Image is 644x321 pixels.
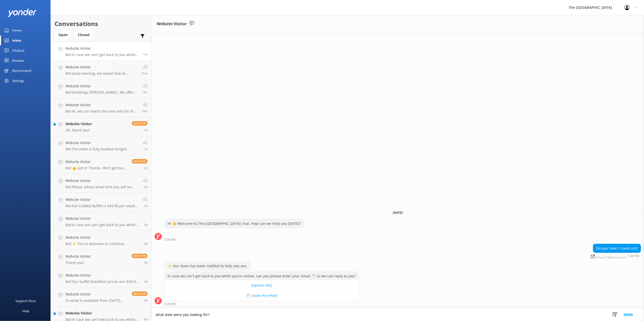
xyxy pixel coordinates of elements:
[12,76,24,86] div: Settings
[8,9,37,17] img: yonder-white-logo.png
[65,298,128,303] p: So what is available from [DATE] until [DATE] then
[12,25,21,35] div: Home
[51,269,151,288] a: Website VisitorBot:Our buffet breakfast prices are: $34.90 per adult for cooked, $24.90 per adult...
[164,238,304,241] div: Aug 24 2025 07:29pm (UTC +12:00) Pacific/Auckland
[164,238,176,241] strong: 7:29 PM
[51,79,151,98] a: Website VisitorMe:Greetings [PERSON_NAME], We offer reserved paid parking & limited paid EV charg...
[51,174,151,193] a: Website VisitorMe:Please advise what time you will be arriving2d
[51,98,151,117] a: Website VisitorMe:Hi, we can match the rate only for the Deluxe King Studio room type. if you8 wi...
[65,140,139,146] h4: Website Visitor
[591,255,626,259] span: Default Fallback Intent
[65,178,139,183] h4: Website Visitor
[51,117,151,136] a: Website VisitorOk, thank you!Reply1d
[144,128,148,132] span: Aug 23 2025 05:48pm (UTC +12:00) Pacific/Auckland
[51,42,151,61] a: Website VisitorBot:In case we can't get back to you while you're online, can you please enter you...
[65,273,140,278] h4: Website Visitor
[144,147,148,151] span: Aug 23 2025 01:02pm (UTC +12:00) Pacific/Auckland
[65,197,139,202] h4: Website Visitor
[51,250,151,269] a: Website VisitorThank you!Reply3d
[132,291,148,296] span: Reply
[157,21,187,27] h3: Website Visitor
[164,302,359,306] div: Aug 24 2025 07:29pm (UTC +12:00) Pacific/Auckland
[65,216,140,221] h4: Website Visitor
[65,166,128,170] p: Bot: 👍 Got it! Thanks. We'll get back to you as soon as we can
[65,235,140,240] h4: Website Visitor
[65,46,139,51] h4: Website Visitor
[619,308,638,321] button: Send
[55,19,148,29] h2: Conversations
[65,185,139,189] p: Me: Please advise what time you will be arriving
[51,136,151,155] a: Website VisitorMe:The Hotel is fully booked tonight ([DATE] )1d
[74,32,96,37] a: Closed
[51,61,151,79] a: Website VisitorMe:Good evening, we would love to welcome you back to Celebrate your 50th annivers...
[144,166,148,170] span: Aug 22 2025 02:03pm (UTC +12:00) Pacific/Auckland
[55,32,74,37] a: Open
[65,223,140,227] p: Bot: In case we can't get back to you while you're online, can you please enter your email 📩 so w...
[51,212,151,231] a: Website VisitorBot:In case we can't get back to you while you're online, can you please enter you...
[164,290,359,301] button: 📩 Leave my email
[65,159,128,165] h4: Website Visitor
[65,90,138,95] p: Me: Greetings [PERSON_NAME], We offer reserved paid parking & limited paid EV charging stations a...
[65,242,140,246] p: Bot: ⚡ You're welcome to continue messaging and then leave your email 📩 in case we can't respond ...
[51,193,151,212] a: Website VisitorMe:Full Cooked Buffet is $34.90 per adult or Continental is $24.90 per adult2d
[132,121,148,126] span: Reply
[390,210,406,215] span: [DATE]
[22,306,29,316] div: Help
[55,31,71,39] div: Open
[65,279,140,284] p: Bot: Our buffet breakfast prices are: $34.90 per adult for cooked, $24.90 per adult for continent...
[144,223,148,227] span: Aug 21 2025 09:18pm (UTC +12:00) Pacific/Auckland
[142,90,148,94] span: Aug 24 2025 06:06am (UTC +12:00) Pacific/Auckland
[51,288,151,307] a: Website VisitorSo what is available from [DATE] until [DATE] thenReply4d
[593,244,641,253] div: Do you have 2 room unit
[628,255,639,259] strong: 7:29 PM
[65,64,137,70] h4: Website Visitor
[65,128,92,132] p: Ok, thank you!
[65,260,91,265] p: Thank you!
[65,102,138,108] h4: Website Visitor
[12,45,25,56] div: Chatbot
[164,303,176,306] strong: 7:29 PM
[144,242,148,246] span: Aug 21 2025 05:13pm (UTC +12:00) Pacific/Auckland
[142,109,148,113] span: Aug 23 2025 07:36pm (UTC +12:00) Pacific/Auckland
[164,219,304,228] div: Hi 👋 Welcome to The [GEOGRAPHIC_DATA] chat. How can we help you [DATE]?
[51,155,151,174] a: Website VisitorBot:👍 Got it! Thanks. We'll get back to you as soon as we canReply2d
[65,254,91,259] h4: Website Visitor
[144,279,148,284] span: Aug 20 2025 09:32pm (UTC +12:00) Pacific/Auckland
[164,280,359,290] button: Explore FAQ
[65,291,128,297] h4: Website Visitor
[144,298,148,303] span: Aug 20 2025 06:23pm (UTC +12:00) Pacific/Auckland
[12,35,21,45] div: Inbox
[12,66,31,76] div: Recommend
[144,185,148,189] span: Aug 22 2025 08:16am (UTC +12:00) Pacific/Auckland
[152,308,644,321] textarea: what date were you looking for?
[144,260,148,265] span: Aug 21 2025 04:10pm (UTC +12:00) Pacific/Auckland
[65,52,139,57] p: Bot: In case we can't get back to you while you're online, can you please enter your email 📩 so w...
[65,310,140,316] h4: Website Visitor
[143,52,148,57] span: Aug 24 2025 07:29pm (UTC +12:00) Pacific/Auckland
[132,159,148,164] span: Reply
[51,231,151,250] a: Website VisitorBot:⚡ You're welcome to continue messaging and then leave your email 📩 in case we ...
[164,262,250,270] div: ⚡ Our team has been notified to help you out.
[164,272,359,280] div: In case we can't get back to you while you're online, can you please enter your email 📩 so we can...
[589,254,641,259] div: Aug 24 2025 07:29pm (UTC +12:00) Pacific/Auckland
[65,83,138,89] h4: Website Visitor
[141,71,148,75] span: Aug 24 2025 06:49pm (UTC +12:00) Pacific/Auckland
[132,254,148,258] span: Reply
[65,147,139,151] p: Me: The Hotel is fully booked tonight ([DATE] )
[74,31,93,39] div: Closed
[65,109,138,114] p: Me: Hi, we can match the rate only for the Deluxe King Studio room type. if you8 wish to proceed ...
[16,296,36,306] div: Support Docs
[144,204,148,208] span: Aug 21 2025 10:53pm (UTC +12:00) Pacific/Auckland
[65,71,137,76] p: Me: Good evening, we would love to welcome you back to Celebrate your 50th anniversary.
[65,204,139,208] p: Me: Full Cooked Buffet is $34.90 per adult or Continental is $24.90 per adult
[65,121,92,127] h4: Website Visitor
[12,56,24,66] div: Reviews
